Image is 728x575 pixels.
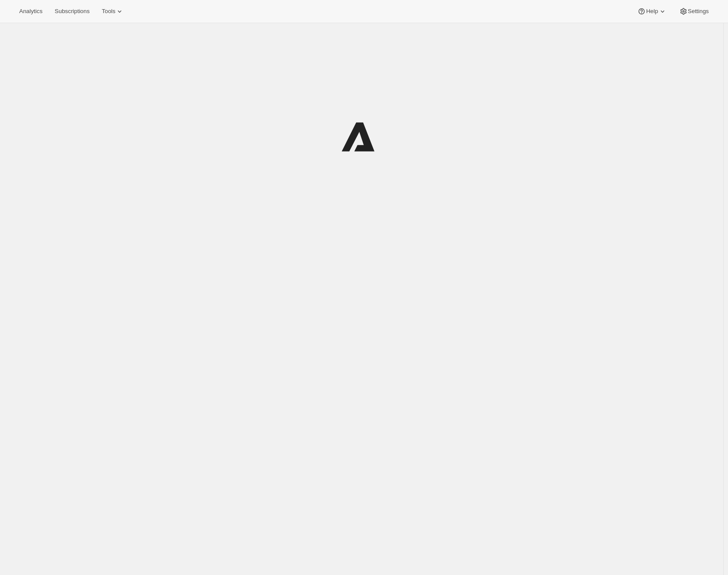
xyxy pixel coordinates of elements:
button: Subscriptions [49,5,95,17]
span: Tools [102,8,115,15]
span: Subscriptions [55,8,89,15]
button: Help [632,5,672,17]
span: Analytics [19,8,42,15]
button: Settings [674,5,714,17]
span: Help [646,8,658,15]
span: Settings [688,8,709,15]
button: Analytics [14,5,48,17]
button: Tools [96,5,129,17]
